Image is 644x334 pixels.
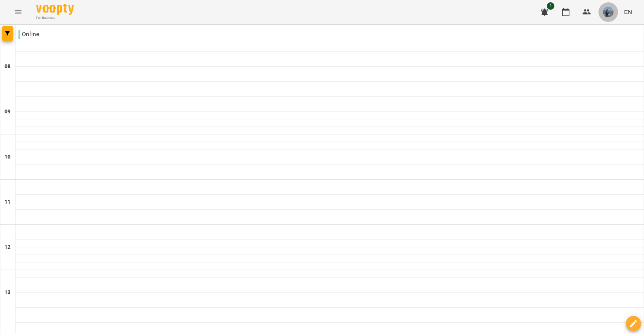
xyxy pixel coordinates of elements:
button: Menu [9,3,27,21]
h6: 12 [5,243,11,252]
h6: 09 [5,108,11,116]
img: Voopty Logo [36,4,74,15]
h6: 11 [5,198,11,206]
button: EN [621,5,635,19]
h6: 10 [5,153,11,161]
h6: 08 [5,63,11,71]
p: Online [18,30,39,39]
span: For Business [36,15,74,20]
img: 8b0d75930c4dba3d36228cba45c651ae.jpg [603,7,613,17]
h6: 13 [5,288,11,297]
span: EN [624,8,632,16]
span: 1 [547,2,554,10]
